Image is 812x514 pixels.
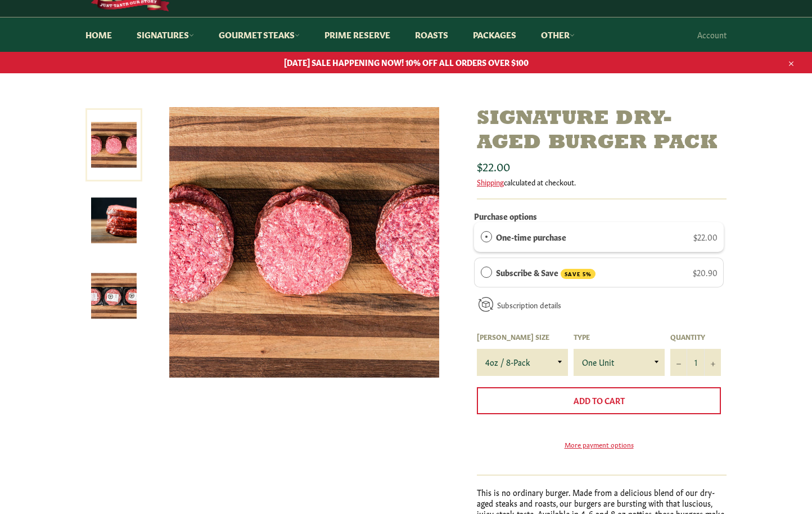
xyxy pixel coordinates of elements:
span: $22.00 [477,158,510,174]
label: Quantity [670,332,721,342]
a: Shipping [477,176,504,187]
label: [PERSON_NAME] Size [477,332,568,342]
img: Signature Dry-Aged Burger Pack [169,107,439,378]
button: Reduce item quantity by one [670,349,687,376]
span: $20.90 [693,267,718,278]
span: Add to Cart [574,395,625,406]
a: Packages [462,17,527,52]
img: Signature Dry-Aged Burger Pack [91,273,137,319]
a: Gourmet Steaks [207,17,311,52]
a: Home [74,17,123,52]
img: Signature Dry-Aged Burger Pack [91,198,137,243]
label: One-time purchase [496,231,566,243]
button: Increase item quantity by one [704,349,721,376]
button: Add to Cart [477,387,721,414]
div: calculated at checkout. [477,177,727,187]
h1: Signature Dry-Aged Burger Pack [477,107,727,156]
a: Signatures [125,17,205,52]
a: More payment options [477,440,721,449]
a: Prime Reserve [313,17,402,52]
a: Subscription details [497,299,561,310]
div: One-time purchase [481,231,492,243]
label: Subscribe & Save [496,266,596,280]
a: Other [530,17,586,52]
a: Roasts [404,17,459,52]
label: Type [574,332,665,342]
div: Subscribe & Save [481,266,492,278]
span: $22.00 [693,231,718,242]
label: Purchase options [474,210,537,221]
span: SAVE 5% [561,269,596,280]
a: Account [692,18,732,51]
